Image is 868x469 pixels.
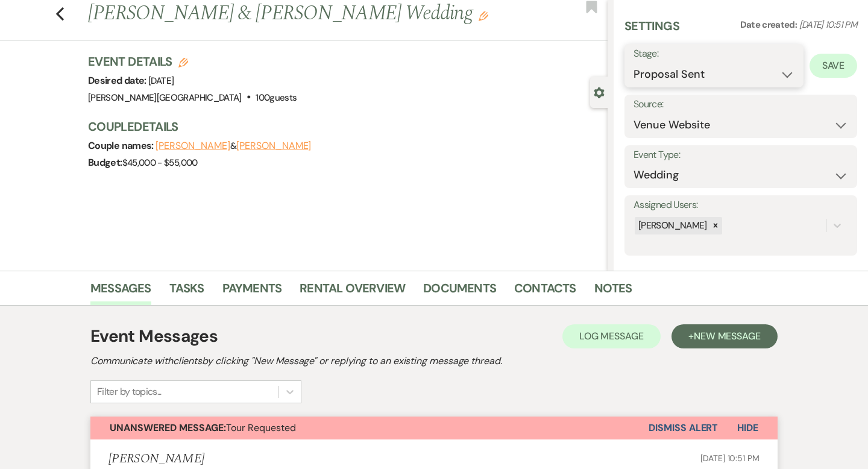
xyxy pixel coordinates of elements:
[148,75,174,87] span: [DATE]
[799,19,857,31] span: [DATE] 10:51 PM
[740,19,799,31] span: Date created:
[634,45,794,63] label: Stage:
[579,330,644,342] span: Log Message
[479,10,488,21] button: Edit
[634,197,848,214] label: Assigned Users:
[649,417,718,439] button: Dismiss Alert
[110,421,296,434] span: Tour Requested
[256,92,297,104] span: 100 guests
[90,279,151,305] a: Messages
[88,74,148,87] span: Desired date:
[88,92,242,104] span: [PERSON_NAME][GEOGRAPHIC_DATA]
[88,118,596,135] h3: Couple Details
[694,330,761,342] span: New Message
[594,279,632,305] a: Notes
[514,279,576,305] a: Contacts
[594,86,605,98] button: Close lead details
[718,417,778,439] button: Hide
[90,324,218,349] h1: Event Messages
[156,141,230,151] button: [PERSON_NAME]
[88,156,122,169] span: Budget:
[222,279,282,305] a: Payments
[90,417,649,439] button: Unanswered Message:Tour Requested
[300,279,405,305] a: Rental Overview
[634,146,848,164] label: Event Type:
[90,354,778,368] h2: Communicate with clients by clicking "New Message" or replying to an existing message thread.
[108,452,204,467] h5: [PERSON_NAME]
[562,324,661,348] button: Log Message
[88,139,156,152] span: Couple names:
[122,157,198,169] span: $45,000 - $55,000
[737,421,758,434] span: Hide
[169,279,204,305] a: Tasks
[810,54,857,78] button: Save
[624,17,679,44] h3: Settings
[671,324,778,348] button: +New Message
[423,279,496,305] a: Documents
[88,53,297,70] h3: Event Details
[156,140,311,152] span: &
[700,453,759,464] span: [DATE] 10:51 PM
[110,421,226,434] strong: Unanswered Message:
[635,217,709,234] div: [PERSON_NAME]
[236,141,311,151] button: [PERSON_NAME]
[97,385,162,399] div: Filter by topics...
[634,96,848,113] label: Source:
